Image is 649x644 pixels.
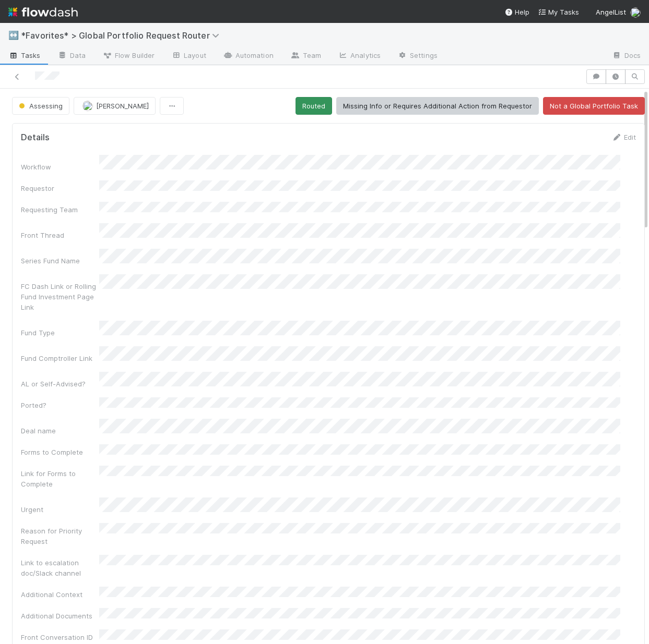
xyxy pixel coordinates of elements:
button: Assessing [12,97,69,115]
div: Workflow [21,162,99,172]
span: *Favorites* > Global Portfolio Request Router [21,30,225,41]
span: My Tasks [538,8,579,16]
a: Settings [389,48,446,65]
img: avatar_e0ab5a02-4425-4644-8eca-231d5bcccdf4.png [82,101,93,111]
a: My Tasks [538,7,579,17]
a: Edit [611,133,636,141]
span: [PERSON_NAME] [96,102,149,110]
div: Series Fund Name [21,256,99,266]
span: ↔️ [8,31,19,40]
a: Docs [604,48,649,65]
div: Urgent [21,504,99,515]
div: AL or Self-Advised? [21,379,99,389]
a: Data [49,48,94,65]
button: Not a Global Portfolio Task [543,97,645,115]
span: Tasks [8,50,41,60]
img: avatar_5bf5c33b-3139-4939-a495-cbf9fc6ebf7e.png [630,7,641,18]
div: Additional Documents [21,611,99,621]
div: Requestor [21,183,99,193]
a: Flow Builder [94,48,163,65]
span: Assessing [17,102,63,110]
div: Forms to Complete [21,447,99,457]
div: Fund Comptroller Link [21,353,99,363]
div: Ported? [21,400,99,410]
div: Front Thread [21,230,99,240]
div: FC Dash Link or Rolling Fund Investment Page Link [21,281,99,312]
div: Front Conversation ID [21,632,99,642]
a: Automation [215,48,282,65]
div: Fund Type [21,327,99,338]
div: Requesting Team [21,204,99,215]
button: Routed [296,97,332,115]
div: Deal name [21,426,99,436]
div: Additional Context [21,589,99,600]
div: Help [504,7,529,17]
button: Missing Info or Requires Additional Action from Requestor [336,97,539,115]
span: AngelList [596,8,626,16]
h5: Details [21,132,50,143]
span: Flow Builder [102,50,155,60]
a: Team [282,48,329,65]
button: [PERSON_NAME] [74,97,156,115]
div: Link to escalation doc/Slack channel [21,557,99,578]
a: Layout [163,48,215,65]
img: logo-inverted-e16ddd16eac7371096b0.svg [8,3,78,21]
div: Reason for Priority Request [21,526,99,546]
a: Analytics [329,48,389,65]
div: Link for Forms to Complete [21,468,99,489]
